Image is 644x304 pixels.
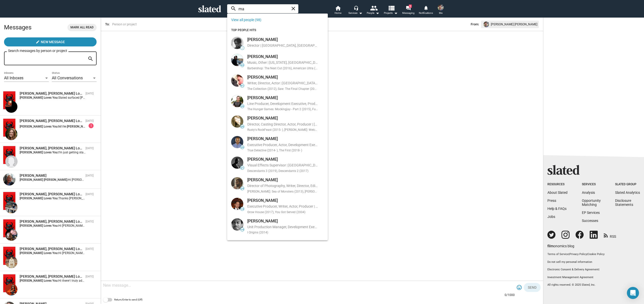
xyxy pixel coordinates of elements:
div: Executive Producer, Actor, Development Executive, Director, Producer | [GEOGRAPHIC_DATA], [GEOGRA... [247,143,318,148]
a: OpportunityMatching [582,199,601,207]
div: [PERSON_NAME] [247,37,318,42]
div: Rusty's RockFeast (2015- ), [PERSON_NAME]: Welcome to the Jungle (2017) [247,128,318,132]
img: Nathan Marcus [231,218,243,230]
a: Slated Analytics [615,191,640,195]
img: Kali Loves You [3,219,15,237]
span: New Message [41,37,65,46]
div: I Origins (2014) [247,231,318,235]
img: Guilherme [5,101,17,113]
span: Slated surfaced [PERSON_NAME] Loves You as a match for my Director interest. I would love to shar... [58,96,296,99]
div: Line Producer, Development Executive, Producer | [GEOGRAPHIC_DATA], [GEOGRAPHIC_DATA], [GEOGRAPHI... [247,101,318,107]
div: Director of Photography, Writer, Director, Editor, Producer | [GEOGRAPHIC_DATA], [GEOGRAPHIC_DATA... [247,184,318,189]
a: 1Messaging [399,5,417,16]
time: [DATE] [86,147,94,150]
span: — [240,47,244,49]
time: [DATE] [86,193,94,196]
img: Marcus Brown [231,136,243,148]
div: Director, Casting Director, Actor, Producer | [GEOGRAPHIC_DATA], [GEOGRAPHIC_DATA], [GEOGRAPHIC_D... [247,122,318,127]
strong: [PERSON_NAME] Loves You: [20,151,58,154]
time: [DATE] [86,275,94,278]
img: Kali Loves You [3,274,15,292]
span: 39 [240,125,244,128]
img: Giovanni Marconi [5,256,17,268]
time: [DATE] [86,220,94,223]
strong: [PERSON_NAME] Loves You: [20,96,58,99]
a: Home [329,5,347,16]
a: Electronic Consent & Delivery Agreement [547,268,599,271]
div: People [367,10,379,16]
a: View all people (98) [231,18,261,22]
span: film [547,244,553,248]
span: Hi there! I truly admire your project and see its incredible potential. While I'm unable to contr... [58,279,577,282]
mat-icon: headset_mic [354,6,358,10]
mat-icon: arrow_drop_down [374,10,380,16]
mat-icon: create [36,40,40,44]
div: [PERSON_NAME] [247,177,318,183]
div: TOP PEOPLE HITS [227,26,328,34]
div: [PERSON_NAME] [247,136,318,141]
mat-icon: notifications [423,5,428,10]
a: About Slated [547,191,568,195]
span: 39 [240,105,244,108]
div: Grow House (2017), You Got Served (2004) [247,210,318,214]
span: 21 [240,166,244,169]
div: Writer, Director, Actor | [GEOGRAPHIC_DATA], [GEOGRAPHIC_DATA], [GEOGRAPHIC_DATA] [247,81,318,86]
a: Analysis [582,191,595,195]
img: Marcus Morton [231,198,243,210]
span: Hi [PERSON_NAME]. Thanks for reaching out. I appreciate it! Right now, I am revising the script a... [58,251,397,255]
div: Slated Group [615,183,640,187]
span: 43 [240,64,244,67]
div: Giovanni Marconi, Kali Loves You [20,247,84,251]
h2: Messages [4,21,31,33]
img: Diana Ross [5,155,17,167]
span: Home [335,10,341,16]
button: Do not sell my personal information [547,260,640,264]
span: To: [105,22,109,26]
span: Thanks [PERSON_NAME]! [58,197,93,200]
img: Francis Manzo [5,201,17,213]
mat-icon: tag_faces [516,284,522,290]
div: Diana Ross, Kali Loves You [20,146,84,151]
img: Marcus P Liversedge [231,37,243,49]
a: Investment Management Agreement [547,276,640,279]
div: Guilherme, Kali Loves You [20,91,84,96]
mat-icon: arrow_drop_down [357,10,364,16]
span: Notifications [419,10,433,16]
div: [PERSON_NAME]: Sea of Monsters (2013), [PERSON_NAME]: Vampire Hunter (2012) [247,190,318,194]
span: Hi [PERSON_NAME] - I'd love to connect with you about my project [PERSON_NAME] LOVES YOU. It's a ... [58,224,516,227]
div: [PERSON_NAME] [247,54,318,59]
span: All Inboxes [4,76,23,80]
div: Resources [547,183,568,187]
strong: [PERSON_NAME] [PERSON_NAME]: [20,178,68,181]
span: Me [439,10,442,16]
div: [PERSON_NAME] [247,115,318,121]
time: [DATE] [86,247,94,251]
button: Services [347,5,364,16]
div: True Detective (2014- ), The First (2018- ) [247,149,318,153]
img: Kali Loves You [3,247,15,265]
img: Marcus Mizelle [231,177,243,189]
time: [DATE] [86,92,94,95]
span: All Conversations [52,76,83,80]
img: Michael Pollack [3,173,15,186]
p: All rights reserved. © 2025 Slated, Inc. [547,283,640,287]
img: Marcus Bagala [231,54,243,66]
img: Marcus Dunstan [231,75,243,87]
span: 14 [240,208,244,211]
a: Help & FAQs [547,207,567,211]
mat-icon: arrow_drop_down [393,10,399,16]
span: [PERSON_NAME] [PERSON_NAME] [491,22,537,27]
div: Visual Effects Supervisor | [GEOGRAPHIC_DATA], [GEOGRAPHIC_DATA] [247,163,318,168]
span: Return/Enter to send (Off) [114,297,142,303]
div: [PERSON_NAME] [247,218,318,224]
img: undefined [484,22,489,27]
strong: [PERSON_NAME] Loves You: [20,279,58,282]
mat-icon: forum [406,6,411,10]
span: 14 [240,228,244,231]
span: I’m just getting started on outreach and will begin approaching investors after [DATE]. I’m reach... [58,151,312,154]
button: Mark all read [67,24,97,31]
div: Stanley N Lozowski, Kali Loves You [20,219,84,224]
div: The Collection (2012), Saw: The Final Chapter (2010) [247,87,318,91]
button: Send [524,283,541,292]
div: [PERSON_NAME] [247,95,318,100]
